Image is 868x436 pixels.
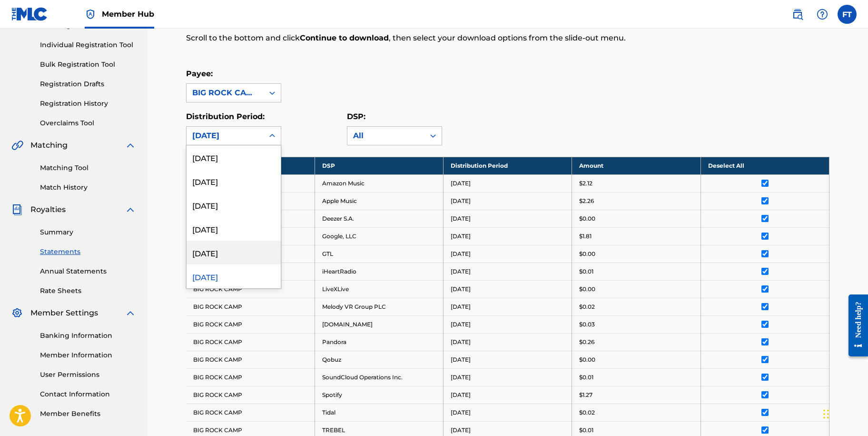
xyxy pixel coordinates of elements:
td: [DATE] [444,263,572,280]
a: Banking Information [40,331,136,341]
p: $0.02 [579,303,595,311]
a: Contact Information [40,389,136,399]
a: Registration History [40,99,136,109]
span: Matching [30,140,68,151]
td: [DATE] [444,192,572,210]
iframe: Resource Center [841,287,868,364]
td: [DATE] [444,404,572,421]
div: [DATE] [187,145,281,169]
p: $0.26 [579,338,594,346]
div: [DATE] [192,130,258,142]
img: expand [125,140,136,151]
p: $0.02 [579,408,595,417]
p: $0.01 [579,426,593,435]
a: Rate Sheets [40,286,136,296]
p: $0.00 [579,250,595,258]
div: User Menu [838,5,857,24]
img: Member Settings [11,307,23,319]
img: MLC Logo [11,7,48,21]
span: Member Settings [30,307,98,319]
p: $2.12 [579,179,592,188]
div: [DATE] [187,264,281,288]
td: [DATE] [444,174,572,192]
span: Royalties [30,204,66,215]
div: [DATE] [187,217,281,241]
td: BIG ROCK CAMP [186,404,315,421]
th: Distribution Period [444,157,572,174]
img: expand [125,204,136,215]
td: [DATE] [444,333,572,351]
span: Member Hub [102,9,154,20]
img: Matching [11,140,23,151]
p: Scroll to the bottom and click , then select your download options from the slide-out menu. [186,32,681,44]
img: help [817,9,828,20]
td: [DATE] [444,315,572,333]
a: Bulk Registration Tool [40,60,136,70]
th: DSP [315,157,443,174]
td: Tidal [315,404,443,421]
p: $0.00 [579,355,595,364]
label: Distribution Period: [186,112,265,121]
td: BIG ROCK CAMP [186,386,315,404]
strong: Continue to download [300,33,389,42]
label: Payee: [186,69,213,78]
p: $1.81 [579,232,592,241]
a: Public Search [788,5,807,24]
div: [DATE] [187,193,281,217]
p: $0.03 [579,320,595,329]
td: Google, LLC [315,227,443,245]
td: [DATE] [444,280,572,298]
a: Annual Statements [40,266,136,276]
td: BIG ROCK CAMP [186,298,315,315]
td: Apple Music [315,192,443,210]
td: [DATE] [444,227,572,245]
th: Amount [572,157,700,174]
div: Drag [823,400,829,428]
a: Member Information [40,350,136,360]
a: Summary [40,227,136,237]
p: $1.27 [579,391,592,399]
td: Melody VR Group PLC [315,298,443,315]
th: Deselect All [700,157,829,174]
a: Matching Tool [40,163,136,173]
p: $2.26 [579,197,594,205]
td: BIG ROCK CAMP [186,351,315,368]
div: [DATE] [187,169,281,193]
td: LiveXLive [315,280,443,298]
img: expand [125,307,136,319]
div: All [353,130,419,142]
td: [DATE] [444,245,572,263]
td: [DATE] [444,210,572,227]
td: [DATE] [444,298,572,315]
div: BIG ROCK CAMP [192,87,258,99]
a: User Permissions [40,370,136,380]
p: $0.00 [579,214,595,223]
td: SoundCloud Operations Inc. [315,368,443,386]
td: Amazon Music [315,174,443,192]
p: $0.00 [579,285,595,294]
td: GTL [315,245,443,263]
img: search [792,9,803,20]
td: BIG ROCK CAMP [186,368,315,386]
td: Deezer S.A. [315,210,443,227]
td: [DOMAIN_NAME] [315,315,443,333]
iframe: Chat Widget [820,390,868,436]
td: iHeartRadio [315,263,443,280]
a: Match History [40,183,136,193]
td: Qobuz [315,351,443,368]
td: BIG ROCK CAMP [186,315,315,333]
p: $0.01 [579,267,593,276]
a: Overclaims Tool [40,118,136,128]
td: Pandora [315,333,443,351]
td: [DATE] [444,351,572,368]
a: Member Benefits [40,409,136,419]
img: Royalties [11,204,23,215]
div: Help [813,5,832,24]
label: DSP: [347,112,365,121]
a: Registration Drafts [40,79,136,89]
img: Top Rightsholder [85,9,96,20]
td: [DATE] [444,368,572,386]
